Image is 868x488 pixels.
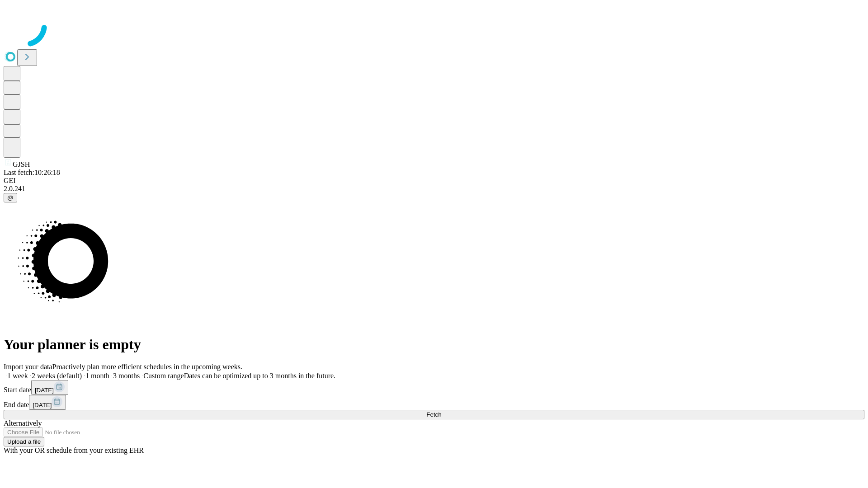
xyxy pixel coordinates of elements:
[35,387,54,394] span: [DATE]
[52,363,242,371] span: Proactively plan more efficient schedules in the upcoming weeks.
[4,410,864,419] button: Fetch
[4,419,42,427] span: Alternatively
[184,372,335,380] span: Dates can be optimized up to 3 months in the future.
[33,402,52,408] span: [DATE]
[4,336,864,353] h1: Your planner is empty
[4,193,17,202] button: @
[13,160,30,168] span: GJSH
[4,185,864,193] div: 2.0.241
[426,411,441,418] span: Fetch
[85,372,109,380] span: 1 month
[4,177,864,185] div: GEI
[113,372,140,380] span: 3 months
[31,380,68,395] button: [DATE]
[4,446,144,454] span: With your OR schedule from your existing EHR
[4,395,864,410] div: End date
[4,437,44,446] button: Upload a file
[4,380,864,395] div: Start date
[32,372,82,380] span: 2 weeks (default)
[4,363,52,371] span: Import your data
[29,395,66,410] button: [DATE]
[7,194,14,201] span: @
[7,372,28,380] span: 1 week
[4,169,60,176] span: Last fetch: 10:26:18
[143,372,184,380] span: Custom range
